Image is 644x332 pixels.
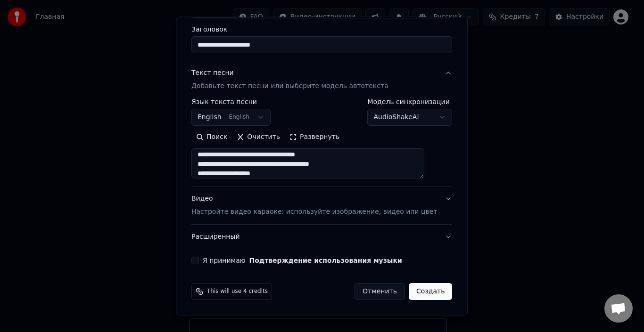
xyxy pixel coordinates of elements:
button: Текст песниДобавьте текст песни или выберите модель автотекста [191,61,452,98]
p: Добавьте текст песни или выберите модель автотекста [191,81,388,91]
p: Настройте видео караоке: используйте изображение, видео или цвет [191,207,437,217]
button: Очистить [232,130,285,145]
button: Отменить [355,283,405,300]
button: Поиск [191,130,232,145]
div: Текст песниДобавьте текст песни или выберите модель автотекста [191,98,452,186]
label: Я принимаю [203,257,402,264]
button: Создать [409,283,452,300]
button: Расширенный [191,225,452,249]
label: Язык текста песни [191,98,271,105]
span: This will use 4 credits [207,288,268,295]
div: Текст песни [191,68,234,78]
label: Модель синхронизации [368,98,453,105]
button: Развернуть [285,130,344,145]
div: Видео [191,194,437,217]
button: ВидеоНастройте видео караоке: используйте изображение, видео или цвет [191,186,452,224]
button: Я принимаю [249,257,402,264]
label: Заголовок [191,26,452,32]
